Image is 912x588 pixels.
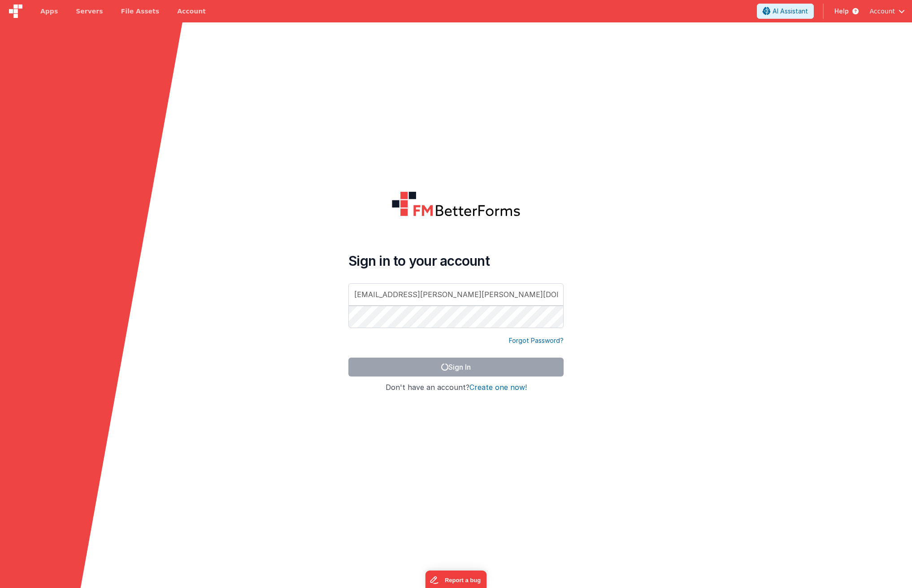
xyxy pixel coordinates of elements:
span: AI Assistant [773,7,808,16]
span: Servers [76,7,103,16]
input: Email Address [348,283,564,306]
a: Forgot Password? [509,336,564,345]
h4: Sign in to your account [348,253,564,269]
button: Sign In [348,358,564,376]
button: AI Assistant [757,4,814,19]
span: Account [869,7,895,16]
span: Help [834,7,849,16]
span: File Assets [121,7,160,16]
h4: Don't have an account? [348,384,564,392]
button: Account [869,7,905,16]
span: Apps [40,7,58,16]
button: Create one now! [469,384,527,392]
